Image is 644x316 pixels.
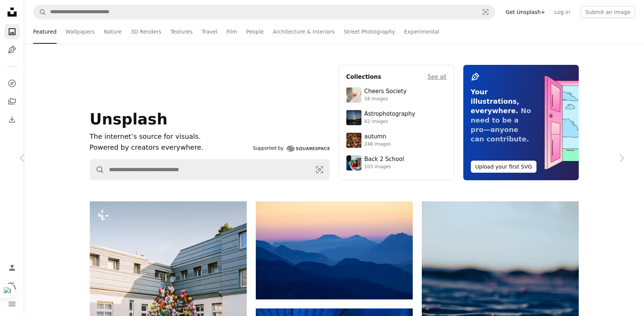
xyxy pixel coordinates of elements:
[364,110,415,118] div: Astrophotography
[5,76,20,91] a: Explore
[404,20,439,44] a: Experimental
[471,107,531,143] span: No need to be a pro—anyone can contribute.
[5,24,20,39] a: Photos
[201,20,217,44] a: Travel
[171,20,193,44] a: Textures
[599,122,644,194] a: Next
[5,112,20,127] a: Download History
[90,160,105,180] button: Search Unsplash
[66,20,95,44] a: Wallpapers
[346,155,447,170] a: Back 2 School103 images
[104,20,121,44] a: Nature
[33,5,495,20] form: Find visuals sitewide
[5,94,20,109] a: Collections
[90,142,250,153] p: Powered by creators everywhere.
[550,6,575,18] a: Log in
[346,110,447,125] a: Astrophotography82 images
[364,156,404,163] div: Back 2 School
[501,6,550,18] a: Get Unsplash+
[344,20,395,44] a: Street Photography
[364,133,391,141] div: autumn
[226,20,237,44] a: Film
[364,88,407,95] div: Cheers Society
[471,161,537,173] button: Upload your first SVG
[90,110,168,128] span: Unsplash
[346,72,381,81] h4: Collections
[346,87,447,103] a: Cheers Society58 images
[364,164,404,170] div: 103 images
[256,247,413,253] a: Layered blue mountains under a pastel sky
[131,20,161,44] a: 3D Renders
[5,278,20,293] button: Language
[364,96,407,102] div: 58 images
[310,160,329,180] button: Visual search
[346,133,361,148] img: photo-1637983927634-619de4ccecac
[34,5,46,19] button: Search Unsplash
[90,304,247,310] a: A large cluster of colorful balloons on a building facade.
[90,159,330,180] form: Find visuals sitewide
[471,88,520,115] span: Your illustrations, everywhere.
[256,201,413,299] img: Layered blue mountains under a pastel sky
[253,144,330,153] a: Supported by
[364,141,391,147] div: 248 images
[90,131,250,142] h1: The internet’s source for visuals.
[364,119,415,125] div: 82 images
[246,20,264,44] a: People
[346,155,361,170] img: premium_photo-1683135218355-6d72011bf303
[346,133,447,148] a: autumn248 images
[5,260,20,275] a: Log in / Sign up
[346,87,361,103] img: photo-1610218588353-03e3130b0e2d
[273,20,335,44] a: Architecture & Interiors
[5,296,20,311] button: Menu
[5,42,20,57] a: Illustrations
[427,72,446,81] a: See all
[581,6,635,18] button: Submit an image
[476,5,495,19] button: Visual search
[346,110,361,125] img: photo-1538592487700-be96de73306f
